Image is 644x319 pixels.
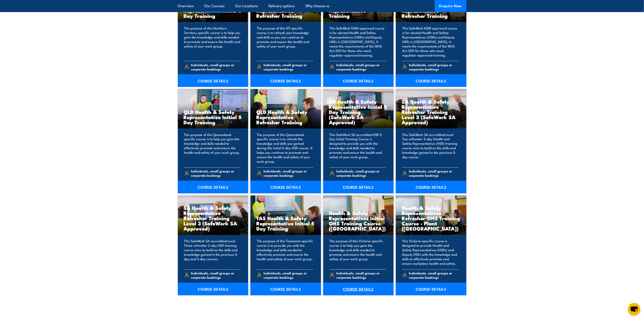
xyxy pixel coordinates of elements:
p: This SafeWork SA accredited HSR 5 Day Initial Training Course is designed to provide you with the... [330,132,386,164]
span: Individuals, small groups or corporate bookings [409,63,459,71]
h3: SA Health & Safety Representative Refresher Training Level 2 (SafeWork SA Approved) [402,99,461,125]
a: COURSE DETAILS [396,74,466,87]
p: The purpose of this Queensland-specific course is to help you gain the knowledge and skills neede... [184,132,241,164]
a: COURSE DETAILS [323,181,394,193]
h3: Health & Safety Representatives Initial OHS Training Course ([GEOGRAPHIC_DATA]) [329,210,388,231]
p: This SafeWork NSW approved course is for elected Health and Safety Representatives (HSRs) and Dep... [402,26,459,57]
p: This SafeWork SA accredited Level Two refresher 2-day Health and Safety Representative (HSR) trai... [402,132,459,164]
span: Individuals, small groups or corporate bookings [264,63,313,71]
p: The purpose of this NT-specific course is to refresh your knowledge and skills so you can continu... [257,26,313,57]
span: Individuals, small groups or corporate bookings [409,271,459,280]
span: Individuals, small groups or corporate bookings [336,271,386,280]
a: COURSE DETAILS [250,181,321,193]
p: The purpose of this Tasmania-specific course is to provide you with the knowledge and skills need... [257,239,313,266]
p: This Victoria-specific course is designed to provide Health and Safety Representatives (HSRs) and... [402,239,459,266]
a: COURSE DETAILS [250,283,321,295]
a: COURSE DETAILS [396,283,466,295]
h3: TAS Health & Safety Representative Initial 5 Day Training [256,216,315,231]
a: COURSE DETAILS [250,74,321,87]
span: Individuals, small groups or corporate bookings [336,169,386,178]
h3: NSW Health & Safety Representative Training [329,3,388,18]
p: The purpose of this Queensland-specific course is to refresh the knowledge and skills you gained ... [257,132,313,164]
span: Individuals, small groups or corporate bookings [264,271,313,280]
a: COURSE DETAILS [178,181,248,193]
span: Individuals, small groups or corporate bookings [336,63,386,71]
span: Individuals, small groups or corporate bookings [264,169,313,178]
span: Individuals, small groups or corporate bookings [191,63,241,71]
h3: NT Health & Safety Representative Initial 5 Day Training [184,3,243,18]
h3: NSW Health & Safety Representative Refresher Training [402,3,461,18]
a: COURSE DETAILS [396,181,466,193]
h3: QLD Health & Safety Representative Initial 5 Day Training [184,109,243,125]
a: COURSE DETAILS [178,283,248,295]
p: This SafeWork NSW approved course is for elected Health and Safety Representatives (HSRs) and Dep... [330,26,386,57]
p: The purpose of this Northern Territory-specific course is to help you gain the knowledge and skil... [184,26,241,57]
span: Individuals, small groups or corporate bookings [191,271,241,280]
a: COURSE DETAILS [323,74,394,87]
p: This SafeWork SA accredited Level Three refresher 2-day HSR training course aims to build on the ... [184,239,241,266]
h3: Health & Safety Representatives Refresher OHS Training Course - Plant ([GEOGRAPHIC_DATA]) [402,205,461,231]
span: Individuals, small groups or corporate bookings [409,169,459,178]
a: COURSE DETAILS [323,283,394,295]
h3: SA Health & Safety Representative Refresher Training Level 3 (SafeWork SA Approved) [184,205,243,231]
button: chat-button [628,303,640,315]
span: Individuals, small groups or corporate bookings [191,169,241,178]
h3: NT Health & Safety Representative Refresher Training [256,3,315,18]
h3: QLD Health & Safety Representative Refresher Training [256,109,315,125]
a: COURSE DETAILS [178,74,248,87]
h3: SA Health & Safety Representative Initial 5 Day Training (SafeWork SA Approved) [329,99,388,125]
p: The purpose of this Victoria-specific course is to help you gain the knowledge and skills needed ... [330,239,386,266]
